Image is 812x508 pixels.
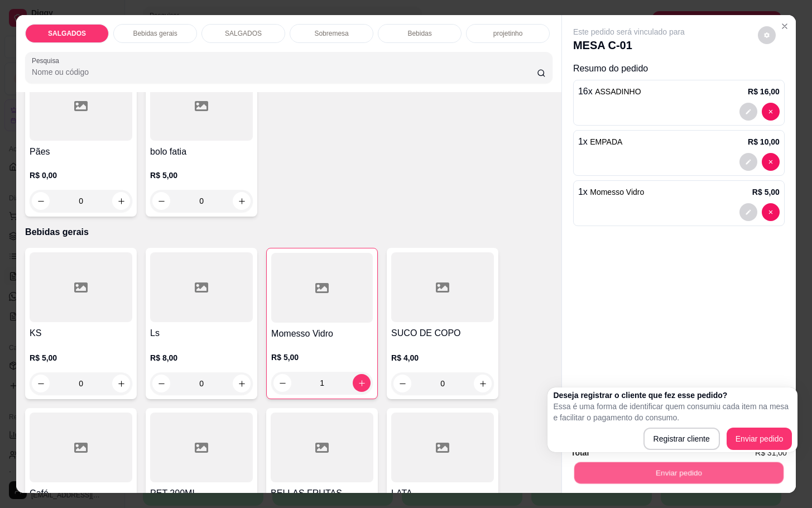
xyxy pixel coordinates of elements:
[353,374,371,392] button: increase-product-quantity
[271,487,373,500] h4: BELLAS FRUTAS
[643,428,720,450] button: Registrar cliente
[573,62,785,75] p: Resumo do pedido
[762,203,780,221] button: decrease-product-quantity
[474,375,492,392] button: increase-product-quantity
[762,103,780,121] button: decrease-product-quantity
[755,447,787,459] span: R$ 31,00
[739,203,757,221] button: decrease-product-quantity
[739,153,757,171] button: decrease-product-quantity
[573,37,685,53] p: MESA C-01
[578,185,644,199] p: 1 x
[578,135,622,148] p: 1 x
[30,487,132,500] h4: Café
[590,188,644,197] span: Momesso Vidro
[233,375,251,392] button: increase-product-quantity
[48,29,86,38] p: SALGADOS
[32,66,537,78] input: Pesquisa
[150,487,253,500] h4: PET 200ML
[748,86,780,97] p: R$ 16,00
[271,352,373,363] p: R$ 5,00
[739,103,757,121] button: decrease-product-quantity
[391,487,494,500] h4: LATA
[748,136,780,147] p: R$ 10,00
[150,145,253,159] h4: bolo fatia
[752,186,780,198] p: R$ 5,00
[762,153,780,171] button: decrease-product-quantity
[30,327,132,340] h4: KS
[30,352,132,363] p: R$ 5,00
[393,375,411,392] button: decrease-product-quantity
[133,29,177,38] p: Bebidas gerais
[573,26,685,37] p: Este pedido será vinculado para
[391,352,494,363] p: R$ 4,00
[391,327,494,340] h4: SUCO DE COPO
[590,137,622,146] span: EMPADA
[150,327,253,340] h4: Ls
[225,29,262,38] p: SALGADOS
[314,29,348,38] p: Sobremesa
[758,26,776,44] button: decrease-product-quantity
[112,375,130,392] button: increase-product-quantity
[574,462,784,483] button: Enviar pedido
[553,390,792,401] h2: Deseja registrar o cliente que fez esse pedido?
[152,192,170,210] button: decrease-product-quantity
[150,170,253,181] p: R$ 5,00
[32,56,63,65] label: Pesquisa
[407,29,431,38] p: Bebidas
[493,29,523,38] p: projetinho
[271,327,373,341] h4: Momesso Vidro
[776,17,794,35] button: Close
[578,85,641,98] p: 16 x
[233,192,251,210] button: increase-product-quantity
[25,226,552,239] p: Bebidas gerais
[152,375,170,392] button: decrease-product-quantity
[150,352,253,363] p: R$ 8,00
[571,448,589,457] strong: Total
[595,87,641,96] span: ASSADINHO
[32,375,50,392] button: decrease-product-quantity
[30,170,132,181] p: R$ 0,00
[273,374,291,392] button: decrease-product-quantity
[553,401,792,423] p: Essa é uma forma de identificar quem consumiu cada item na mesa e facilitar o pagamento do consumo.
[727,428,792,450] button: Enviar pedido
[30,145,132,159] h4: Pães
